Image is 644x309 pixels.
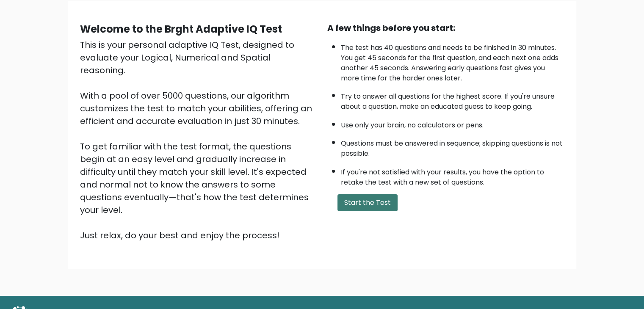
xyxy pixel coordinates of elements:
li: If you're not satisfied with your results, you have the option to retake the test with a new set ... [341,163,564,188]
li: Use only your brain, no calculators or pens. [341,116,564,130]
div: A few things before you start: [327,22,564,34]
b: Welcome to the Brght Adaptive IQ Test [80,22,282,36]
li: Try to answer all questions for the highest score. If you're unsure about a question, make an edu... [341,87,564,112]
button: Start the Test [337,194,398,211]
li: The test has 40 questions and needs to be finished in 30 minutes. You get 45 seconds for the firs... [341,39,564,83]
li: Questions must be answered in sequence; skipping questions is not possible. [341,134,564,159]
div: This is your personal adaptive IQ Test, designed to evaluate your Logical, Numerical and Spatial ... [80,39,317,242]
